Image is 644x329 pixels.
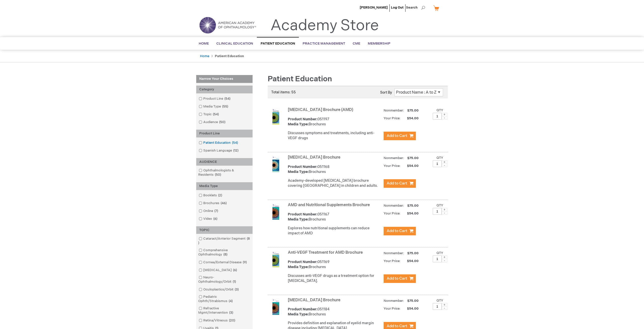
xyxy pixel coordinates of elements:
[232,268,238,272] span: 6
[433,113,442,120] input: Qty
[407,156,419,160] span: $75.00
[231,280,237,284] span: 1
[215,54,244,58] strong: Patient Education
[384,274,416,283] button: Add to Cart
[407,251,419,255] span: $75.00
[222,252,229,257] span: 8
[433,208,442,215] input: Qty
[214,173,222,177] span: 50
[288,122,309,126] strong: Media Type:
[213,209,219,213] span: 7
[196,182,253,190] div: Media Type
[303,42,345,46] span: Practice Management
[197,216,219,221] a: Video6
[401,164,419,168] span: $54.00
[197,268,239,273] a: [MEDICAL_DATA]6
[384,250,404,257] strong: Nonmember:
[391,6,404,10] a: Log Out
[436,108,443,112] label: Qty
[384,203,404,209] strong: Nonmember:
[384,259,400,263] strong: Your Price:
[221,104,229,108] span: 55
[288,165,317,169] strong: Product Number:
[217,193,223,197] span: 2
[406,3,425,13] span: Search
[271,90,296,94] span: Total items: 55
[197,209,220,213] a: Online7
[387,229,407,233] span: Add to Cart
[407,108,419,113] span: $75.00
[268,204,284,220] img: AMD and Nutritional Supplements Brochure
[197,318,237,323] a: Retina/Vitreous20
[387,276,407,281] span: Add to Cart
[197,120,227,125] a: Audience50
[288,155,340,160] a: [MEDICAL_DATA] Brochure
[380,90,392,95] label: Sort By
[436,299,443,303] label: Qty
[401,211,419,215] span: $54.00
[231,141,239,145] span: 54
[288,212,317,216] strong: Product Number:
[387,181,407,186] span: Add to Cart
[197,236,251,245] a: Cataract/Anterior Segment8
[196,158,253,166] div: AUDIENCE
[353,42,360,46] span: CME
[384,179,416,188] button: Add to Cart
[268,108,284,125] img: Age-Related Macular Degeneration Brochure (AMD)
[384,211,400,215] strong: Your Price:
[197,193,224,198] a: Booklets2
[196,130,253,137] div: Product Line
[197,295,251,304] a: Pediatric Ophth/Strabismus4
[198,237,250,245] span: 8
[433,255,442,262] input: Qty
[196,226,253,234] div: TOPIC
[228,311,234,315] span: 3
[242,260,248,264] span: 9
[233,287,240,291] span: 3
[401,116,419,120] span: $54.00
[196,75,253,83] strong: Narrow Your Choices
[268,299,284,315] img: Blepharitis Brochure
[288,312,309,316] strong: Media Type:
[288,164,381,174] div: 051168 Brochures
[197,248,251,257] a: Comprehensive Ophthalmology8
[197,201,229,206] a: Brochures46
[200,54,209,58] a: Home
[232,149,240,153] span: 12
[270,17,379,35] a: Academy Store
[288,117,381,127] div: 051197 Brochures
[196,86,253,93] div: Category
[197,148,240,153] a: Spanish Language12
[384,298,404,304] strong: Nonmember:
[218,120,227,124] span: 50
[197,260,249,265] a: Cornea/External Disease9
[288,273,381,283] div: Discusses anti-VEGF drugs as a treatment option for [MEDICAL_DATA].
[288,107,353,112] a: [MEDICAL_DATA] Brochure (AMD)
[268,156,284,172] img: Amblyopia Brochure
[384,227,416,235] button: Add to Cart
[387,133,407,138] span: Add to Cart
[360,6,388,10] span: [PERSON_NAME]
[212,217,219,221] span: 6
[401,259,419,263] span: $54.00
[197,96,232,101] a: Product Line54
[197,287,241,292] a: Oculoplastics/Orbit3
[288,170,309,174] strong: Media Type:
[228,318,236,322] span: 20
[407,299,419,303] span: $75.00
[401,307,419,311] span: $54.00
[288,131,381,141] p: Discusses symptoms and treatments, including anti-VEGF drugs
[216,42,253,46] span: Clinical Education
[288,212,381,222] div: 051167 Brochures
[436,251,443,255] label: Qty
[288,265,309,269] strong: Media Type:
[288,250,363,255] a: Anti-VEGF Treatment for AMD Brochure
[227,299,234,303] span: 4
[288,298,340,303] a: [MEDICAL_DATA] Brochure
[288,307,381,317] div: 051184 Brochures
[199,42,209,46] span: Home
[288,260,381,270] div: 051169 Brochures
[288,307,317,311] strong: Product Number:
[407,204,419,208] span: $75.00
[197,306,251,315] a: Refractive Mgmt/Intervention3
